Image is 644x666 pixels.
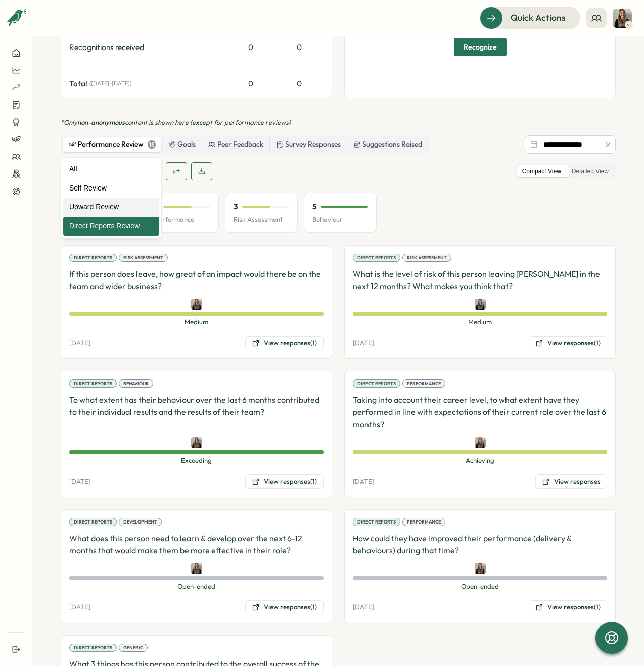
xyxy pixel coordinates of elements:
p: [DATE] [353,603,374,612]
div: Direct Reports [353,254,400,262]
span: Open-ended [353,582,607,591]
button: View responses(1) [529,600,607,614]
span: non-anonymous [77,118,125,126]
span: Quick Actions [511,11,566,24]
img: Niamh Linton [475,563,486,574]
span: Open-ended [69,582,324,591]
div: Recognitions received [69,42,226,53]
p: 3 [234,201,238,212]
p: [DATE] [69,339,90,348]
div: Performance Review [69,139,156,150]
img: Niamh Linton [613,9,632,28]
div: Direct Reports Review [63,217,159,236]
p: [DATE] [353,339,374,348]
div: Direct Reports [69,379,117,388]
button: Quick Actions [480,7,580,29]
div: Performance [402,379,445,388]
div: 0 [275,78,324,89]
img: Niamh Linton [475,299,486,310]
span: Total [69,78,87,89]
button: Recognize [454,38,507,56]
div: Behaviour [119,379,153,388]
div: Generic [119,644,148,652]
label: Compact View [517,165,566,178]
div: Survey Responses [276,139,341,150]
div: Risk Assessment [402,254,451,262]
button: View responses(1) [245,600,324,614]
label: Detailed View [567,165,614,178]
p: How could they have improved their performance (delivery & behaviours) during that time? [353,532,607,557]
div: 0 [231,78,271,89]
span: Exceeding [69,456,324,465]
span: Medium [69,318,324,327]
div: Suggestions Raised [353,139,422,150]
div: Development [119,518,162,526]
span: Recognize [464,38,497,56]
span: ( [DATE] - [DATE] ) [89,80,131,87]
img: Niamh Linton [191,437,202,448]
div: Peer Feedback [208,139,263,150]
p: *Only content is shown here (except for performance reviews) [61,118,616,127]
p: Behaviour [312,215,368,224]
button: View responses(1) [245,336,324,350]
div: Direct Reports [69,644,117,652]
p: [DATE] [353,477,374,486]
p: Risk Assessment [234,215,289,224]
span: Medium [353,318,607,327]
span: Achieving [353,456,607,465]
div: 0 [231,42,271,53]
div: Direct Reports [353,518,400,526]
div: Direct Reports [353,379,400,388]
div: Goals [168,139,196,150]
p: 5 [312,201,317,212]
p: To what extent has their behaviour over the last 6 months contributed to their individual results... [69,394,324,431]
div: 0 [275,42,324,53]
div: Self Review [63,179,159,198]
img: Niamh Linton [475,437,486,448]
button: View responses(1) [529,336,607,350]
div: All [63,160,159,179]
p: Taking into account their career level, to what extent have they performed in line with expectati... [353,394,607,431]
div: Direct Reports [69,518,117,526]
div: Direct Reports [69,254,117,262]
div: Risk Assessment [119,254,168,262]
p: If this person does leave, how great of an impact would there be on the team and wider business? [69,268,324,293]
p: [DATE] [69,603,90,612]
p: Performance [155,215,210,224]
button: View responses [535,474,607,489]
div: Performance [402,518,445,526]
p: [DATE] [69,477,90,486]
button: View responses(1) [245,474,324,489]
div: 15 [148,140,156,149]
div: Upward Review [63,198,159,217]
img: Niamh Linton [191,563,202,574]
img: Niamh Linton [191,299,202,310]
p: What does this person need to learn & develop over the next 6-12 months that would make them be m... [69,532,324,557]
p: What is the level of risk of this person leaving [PERSON_NAME] in the next 12 months? What makes ... [353,268,607,293]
